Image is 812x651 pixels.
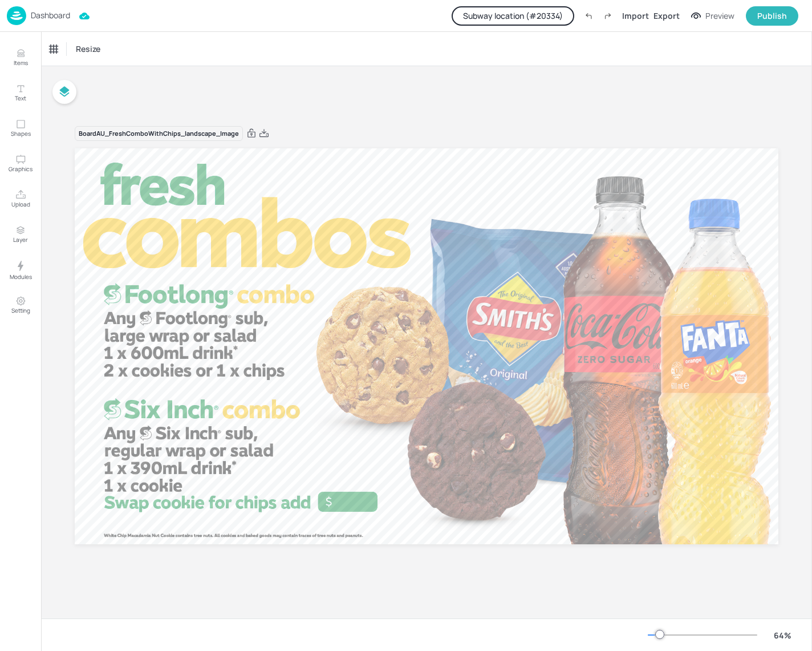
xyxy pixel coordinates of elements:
img: logo-86c26b7e.jpg [7,6,26,25]
label: Redo (Ctrl + Y) [598,6,618,26]
p: Dashboard [31,11,70,19]
div: Preview [705,10,734,22]
span: Resize [74,43,103,55]
div: Import [622,10,649,22]
button: Preview [684,7,741,25]
label: Undo (Ctrl + Z) [579,6,598,26]
div: 64 % [769,629,796,641]
div: Export [653,10,680,22]
button: Publish [746,6,798,26]
div: Board AU_FreshComboWithChips_landscape_Image [75,126,243,141]
button: Subway location (#20334) [452,6,574,26]
div: Publish [757,10,787,22]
